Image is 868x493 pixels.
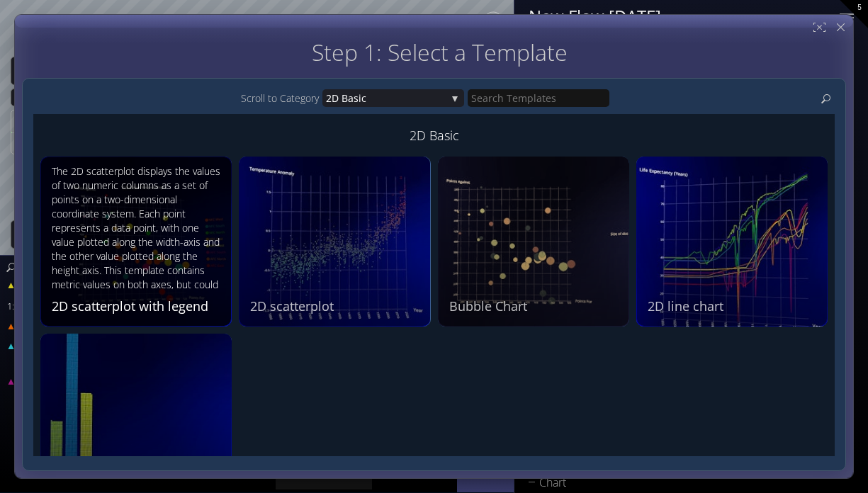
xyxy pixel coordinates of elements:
img: 243464.jpg [40,157,232,327]
div: Chart [529,474,836,492]
img: 232348.jpg [636,157,828,327]
div: New Flow [DATE] [529,7,822,25]
div: Bubble Chart [449,297,621,315]
img: 308124.jpg [438,157,629,327]
div: Scroll to Category [241,89,322,107]
input: Search Templates [468,89,609,107]
div: 2D scatterplot with legend [52,297,224,315]
span: Step 1: Select a Template [312,37,568,67]
div: 2D scatterplot [250,297,422,315]
div: 1: New Text 1 [1,359,181,375]
div: 1: DataSet1_Top_20_Happiest_Countries_2017_2023_with_coords.csv [1,298,181,314]
div: The 2D scatterplot displays the values of two numeric columns as a set of points on a two-dimensi... [52,164,224,294]
div: 2D line chart [648,297,820,315]
div: Undo action [11,220,68,249]
span: 2D Bas [326,89,359,107]
div: 2D Basic [40,121,828,149]
span: ic [359,89,446,107]
img: 232347.jpg [239,157,430,327]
